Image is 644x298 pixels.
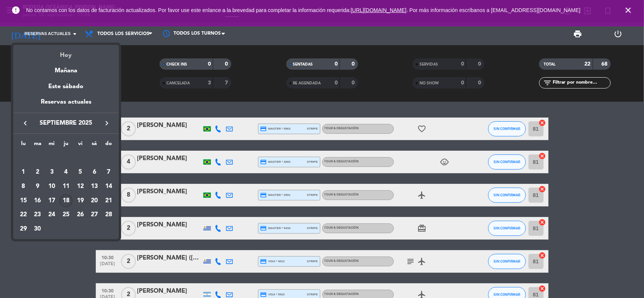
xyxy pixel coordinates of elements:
[45,208,58,221] div: 24
[17,223,30,235] div: 29
[73,139,88,151] th: viernes
[60,180,72,193] div: 11
[17,194,30,207] div: 15
[31,166,44,179] div: 2
[73,194,88,208] td: 19 de septiembre de 2025
[60,208,72,221] div: 25
[16,222,31,236] td: 29 de septiembre de 2025
[13,60,119,76] div: Mañana
[73,165,88,179] td: 5 de septiembre de 2025
[16,139,31,151] th: lunes
[31,208,45,222] td: 23 de septiembre de 2025
[21,119,30,128] i: keyboard_arrow_left
[59,208,73,222] td: 25 de septiembre de 2025
[31,208,44,221] div: 23
[17,180,30,193] div: 8
[17,166,30,179] div: 1
[16,165,31,179] td: 1 de septiembre de 2025
[101,194,116,208] td: 21 de septiembre de 2025
[101,208,116,222] td: 28 de septiembre de 2025
[102,119,111,128] i: keyboard_arrow_right
[13,97,119,113] div: Reservas actuales
[45,179,59,194] td: 10 de septiembre de 2025
[74,180,87,193] div: 12
[88,194,102,208] td: 20 de septiembre de 2025
[31,179,45,194] td: 9 de septiembre de 2025
[59,179,73,194] td: 11 de septiembre de 2025
[31,194,45,208] td: 16 de septiembre de 2025
[31,223,44,235] div: 30
[102,180,115,193] div: 14
[31,139,45,151] th: martes
[73,179,88,194] td: 12 de septiembre de 2025
[31,165,45,179] td: 2 de septiembre de 2025
[13,76,119,97] div: Este sábado
[45,165,59,179] td: 3 de septiembre de 2025
[88,180,101,193] div: 13
[17,208,30,221] div: 22
[45,194,58,207] div: 17
[100,118,114,128] button: keyboard_arrow_right
[16,208,31,222] td: 22 de septiembre de 2025
[88,208,101,221] div: 27
[45,139,59,151] th: miércoles
[74,166,87,179] div: 5
[88,194,101,207] div: 20
[45,180,58,193] div: 10
[45,194,59,208] td: 17 de septiembre de 2025
[45,166,58,179] div: 3
[74,208,87,221] div: 26
[101,165,116,179] td: 7 de septiembre de 2025
[16,179,31,194] td: 8 de septiembre de 2025
[102,194,115,207] div: 21
[101,139,116,151] th: domingo
[102,166,115,179] div: 7
[59,194,73,208] td: 18 de septiembre de 2025
[13,45,119,60] div: Hoy
[88,208,102,222] td: 27 de septiembre de 2025
[60,166,72,179] div: 4
[88,139,102,151] th: sábado
[88,165,102,179] td: 6 de septiembre de 2025
[101,179,116,194] td: 14 de septiembre de 2025
[88,179,102,194] td: 13 de septiembre de 2025
[32,118,100,128] span: septiembre 2025
[73,208,88,222] td: 26 de septiembre de 2025
[31,180,44,193] div: 9
[45,208,59,222] td: 24 de septiembre de 2025
[60,194,72,207] div: 18
[59,165,73,179] td: 4 de septiembre de 2025
[31,222,45,236] td: 30 de septiembre de 2025
[18,118,32,128] button: keyboard_arrow_left
[59,139,73,151] th: jueves
[88,166,101,179] div: 6
[74,194,87,207] div: 19
[16,151,116,165] td: SEP.
[102,208,115,221] div: 28
[16,194,31,208] td: 15 de septiembre de 2025
[31,194,44,207] div: 16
